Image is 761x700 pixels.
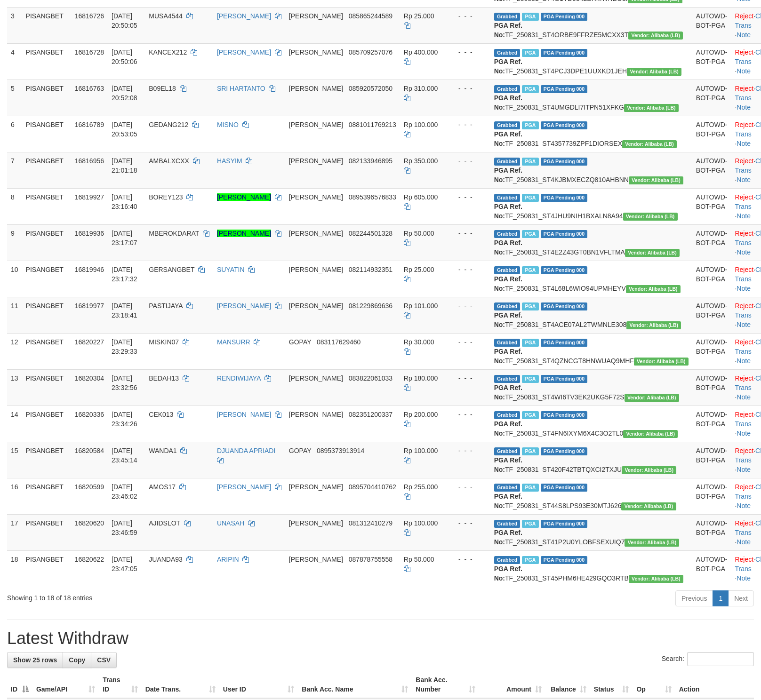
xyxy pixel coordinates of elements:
td: AUTOWD-BOT-PGA [692,261,731,297]
span: Marked by avknovita [522,266,538,274]
span: [PERSON_NAME] [289,519,343,527]
div: - - - [451,192,487,202]
td: 11 [7,297,22,333]
td: TF_250831_ST4PCJ3DPE1UUXKD1JEH [490,43,692,80]
div: - - - [451,48,487,57]
b: PGA Ref. No: [494,94,522,111]
a: Reject [735,12,753,20]
b: PGA Ref. No: [494,275,522,292]
td: AUTOWD-BOT-PGA [692,7,731,43]
span: Vendor URL: https://dashboard.q2checkout.com/secure [627,68,681,76]
span: PGA Pending [541,302,588,310]
a: Reject [735,483,753,491]
a: Reject [735,519,753,527]
span: Vendor URL: https://dashboard.q2checkout.com/secure [625,249,680,257]
span: PGA Pending [541,230,588,238]
th: Bank Acc. Number: activate to sort column ascending [412,671,479,698]
span: Grabbed [494,411,521,419]
td: PISANGBET [22,43,71,80]
a: 1 [713,590,729,606]
span: [DATE] 23:16:40 [112,193,137,210]
span: MISKIN07 [149,338,179,346]
a: Reject [735,338,753,346]
span: Copy 083822061033 to clipboard [349,374,393,382]
a: Note [737,140,751,147]
span: 16819927 [75,193,104,201]
a: SRI HARTANTO [217,85,265,92]
th: User ID: activate to sort column ascending [219,671,298,698]
span: GOPAY [289,338,311,346]
span: Marked by avknovita [522,194,538,202]
span: PGA Pending [541,49,588,57]
td: PISANGBET [22,116,71,152]
a: Note [737,31,751,39]
a: DJUANDA APRIADI [217,447,275,454]
span: 16816956 [75,157,104,165]
td: TF_250831_ST4L68L6WIO94UPMHEYV [490,261,692,297]
span: PGA Pending [541,339,588,347]
span: [DATE] 20:53:05 [112,121,137,138]
b: PGA Ref. No: [494,167,522,183]
span: Rp 100.000 [404,121,438,128]
span: [DATE] 21:01:18 [112,157,137,174]
div: - - - [451,120,487,129]
span: [PERSON_NAME] [289,193,343,201]
span: Copy 081312410279 to clipboard [349,519,393,527]
td: PISANGBET [22,80,71,116]
span: Marked by avknovita [522,339,538,347]
span: Grabbed [494,339,521,347]
td: TF_250831_ST4WI6TV3EK2UKG5F72S [490,369,692,406]
span: Rp 605.000 [404,193,438,201]
b: PGA Ref. No: [494,130,522,147]
span: Marked by avknovita [522,447,538,455]
td: TF_250831_ST420F42TBTQXCI2TXJU [490,442,692,478]
span: 16820227 [75,338,104,346]
span: [PERSON_NAME] [289,121,343,128]
span: Rp 50.000 [404,230,434,237]
span: Vendor URL: https://dashboard.q2checkout.com/secure [626,321,681,329]
span: Rp 400.000 [404,48,438,56]
td: AUTOWD-BOT-PGA [692,442,731,478]
a: [PERSON_NAME] [217,411,271,418]
span: PGA Pending [541,266,588,274]
td: 5 [7,80,22,116]
a: Next [728,590,754,606]
span: Marked by avkedw [522,49,538,57]
a: Reject [735,302,753,310]
span: [PERSON_NAME] [289,230,343,237]
span: [PERSON_NAME] [289,48,343,56]
span: Rp 25.000 [404,12,434,20]
div: - - - [451,301,487,310]
b: PGA Ref. No: [494,348,522,365]
span: Marked by avknovita [522,411,538,419]
span: Rp 101.000 [404,302,438,310]
b: PGA Ref. No: [494,384,522,401]
td: 9 [7,224,22,261]
a: Reject [735,266,753,273]
a: Reject [735,157,753,165]
input: Search: [687,652,754,666]
span: [DATE] 20:50:06 [112,48,137,65]
td: PISANGBET [22,152,71,188]
span: 16819946 [75,266,104,273]
td: 4 [7,43,22,80]
span: [PERSON_NAME] [289,85,343,92]
a: Note [737,176,751,183]
div: - - - [451,265,487,274]
span: [PERSON_NAME] [289,12,343,20]
td: TF_250831_ST4KJBMXECZQ810AHBNN [490,152,692,188]
span: Marked by avkedw [522,85,538,93]
b: PGA Ref. No: [494,203,522,220]
a: Note [737,321,751,328]
td: AUTOWD-BOT-PGA [692,188,731,224]
span: Grabbed [494,194,521,202]
td: AUTOWD-BOT-PGA [692,152,731,188]
td: TF_250831_ST4E2Z43GT0BN1VFLTMA [490,224,692,261]
a: Note [737,67,751,75]
td: AUTOWD-BOT-PGA [692,297,731,333]
span: Copy 0895704410762 to clipboard [349,483,396,491]
span: Copy 083117629460 to clipboard [317,338,360,346]
span: Vendor URL: https://dashboard.q2checkout.com/secure [626,285,681,293]
span: Rp 255.000 [404,483,438,491]
span: B09EL18 [149,85,176,92]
